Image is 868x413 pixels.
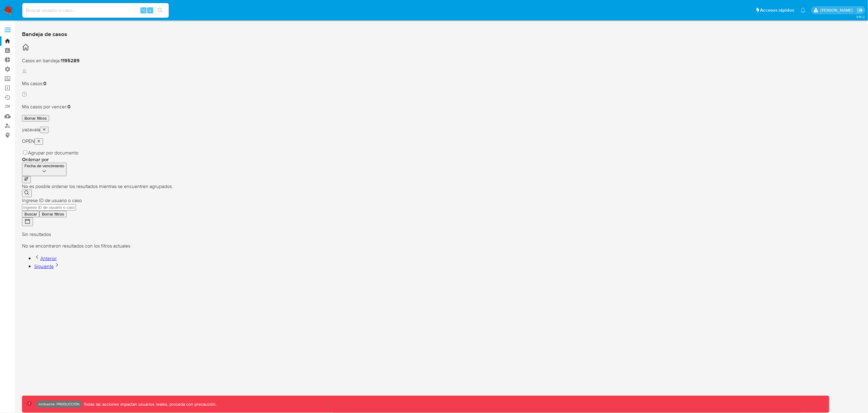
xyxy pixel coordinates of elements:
[857,7,863,13] a: Salir
[22,6,169,14] input: Buscar usuario o caso...
[38,403,80,405] p: Ambiente: PRODUCCIÓN
[820,7,855,13] p: yamil.zavala@mercadolibre.com
[141,7,146,13] span: ⌥
[154,6,166,15] button: search-icon
[801,8,806,13] a: Notificaciones
[760,7,794,13] span: Accesos rápidos
[82,401,216,407] p: Todas las acciones impactan usuarios reales, proceda con precaución.
[149,7,151,13] span: s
